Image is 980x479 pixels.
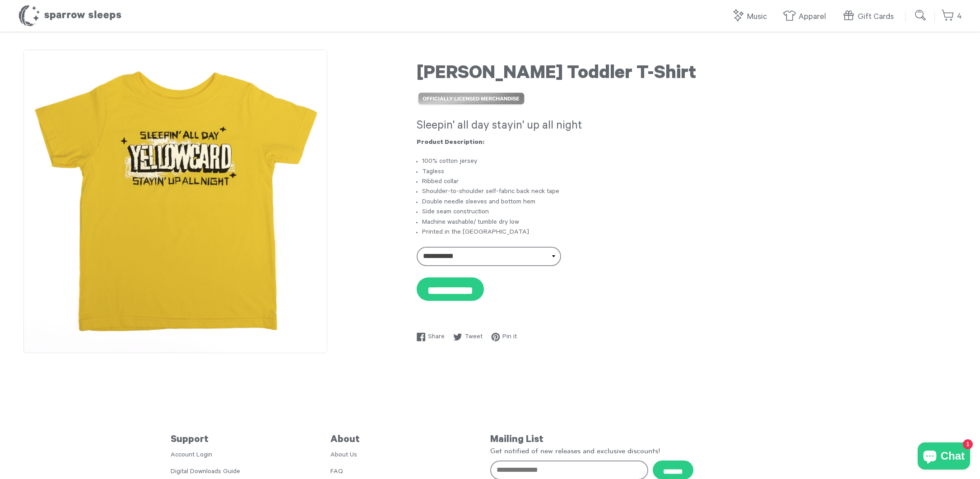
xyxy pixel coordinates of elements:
[417,64,957,86] h1: [PERSON_NAME] Toddler T-Shirt
[422,177,957,187] li: Ribbed collar
[422,187,957,197] li: Shoulder-to-shoulder self-fabric back neck tape
[422,207,957,217] li: Side seam construction
[417,119,957,134] h3: Sleepin' all day stayin' up all night
[171,452,212,459] a: Account Login
[912,6,930,24] input: Submit
[842,7,898,27] a: Gift Cards
[490,434,810,446] h5: Mailing List
[783,7,831,27] a: Apparel
[171,434,330,446] h5: Support
[330,469,343,476] a: FAQ
[422,229,529,236] span: Printed in the [GEOGRAPHIC_DATA]
[731,7,771,27] a: Music
[428,332,445,342] span: Share
[23,50,327,353] img: Yellowcard Toddler T-Shirt
[417,139,484,147] strong: Product Description:
[330,434,490,446] h5: About
[490,446,810,456] p: Get notified of new releases and exclusive discounts!
[941,7,962,26] a: 4
[422,198,957,207] li: Double needle sleeves and bottom hem
[464,332,483,342] span: Tweet
[502,332,517,342] span: Pin it
[171,469,240,476] a: Digital Downloads Guide
[422,158,477,166] span: 100% cotton jersey
[18,5,122,27] h1: Sparrow Sleeps
[422,169,444,176] span: Tagless
[915,442,973,472] inbox-online-store-chat: Shopify online store chat
[330,452,357,459] a: About Us
[422,218,957,228] li: Machine washable/ tumble dry low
